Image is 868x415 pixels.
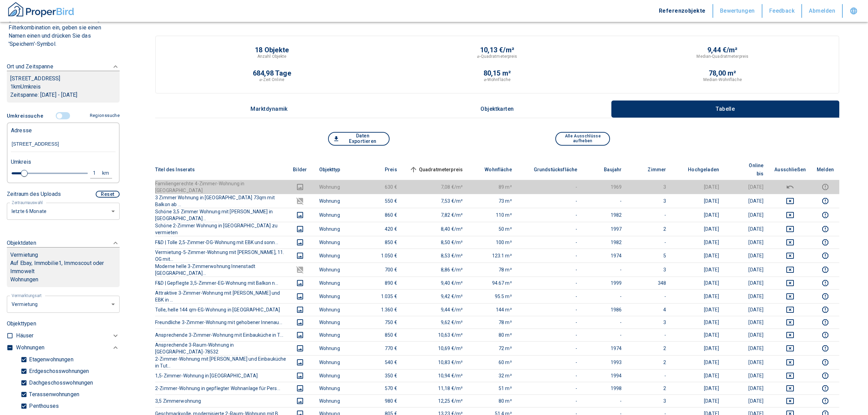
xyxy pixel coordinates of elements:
[7,63,53,71] p: Ort und Zeitspanne
[403,277,469,289] td: 9,40 €/m²
[802,4,843,18] button: Abmelden
[555,132,610,146] button: Alle Ausschlüsse aufheben
[314,341,358,355] td: Wohnung
[517,236,583,249] td: -
[314,303,358,316] td: Wohnung
[627,355,672,369] td: 2
[468,222,517,236] td: 50 m²
[358,316,403,329] td: 750 €
[155,382,286,394] th: 2-Zimmer-Wohnung in gepflegter Wohnanlage für Pers...
[817,266,834,274] button: report this listing
[87,110,120,122] button: Regionssuche
[774,197,806,205] button: deselect this listing
[7,1,75,18] img: ProperBird Logo and Home Button
[90,168,112,178] button: 1km
[292,384,308,392] button: images
[314,236,358,249] td: Wohnung
[817,331,834,339] button: report this listing
[774,225,806,233] button: deselect this listing
[517,355,583,369] td: -
[517,208,583,222] td: -
[314,263,358,277] td: Wohnung
[155,369,286,382] th: 1,5-Zimmer-Wohnung in [GEOGRAPHIC_DATA]
[11,136,116,152] input: Adresse ändern
[292,358,308,366] button: images
[403,341,469,355] td: 10,69 €/m²
[92,169,104,177] div: 1
[583,394,627,407] td: -
[358,180,403,194] td: 630 €
[627,369,672,382] td: -
[27,369,89,374] p: Erdgeschosswohnungen
[517,382,583,394] td: -
[627,394,672,407] td: 3
[155,222,286,236] th: Schöne 2-Zimmer Wohnung in [GEOGRAPHIC_DATA] zu vermieten
[358,394,403,407] td: 980 €
[314,180,358,194] td: Wohnung
[403,369,469,382] td: 10,94 €/m²
[774,384,806,392] button: deselect this listing
[468,289,517,303] td: 95.5 m²
[724,394,769,407] td: [DATE]
[774,183,806,191] button: deselect this listing
[314,249,358,263] td: Wohnung
[403,208,469,222] td: 7,82 €/m²
[817,183,834,191] button: report this listing
[468,263,517,277] td: 78 m²
[817,197,834,205] button: report this listing
[817,384,834,392] button: report this listing
[314,194,358,208] td: Wohnung
[328,132,390,146] button: Daten Exportieren
[811,159,839,180] th: Melden
[637,165,666,174] span: Zimmer
[517,194,583,208] td: -
[724,355,769,369] td: [DATE]
[627,222,672,236] td: 2
[314,382,358,394] td: Wohnung
[314,369,358,382] td: Wohnung
[10,251,38,259] p: Vermietung
[155,341,286,355] th: Ansprechende 3-Raum-Wohnung in [GEOGRAPHIC_DATA]-78532
[724,289,769,303] td: [DATE]
[27,392,79,397] p: Terassenwohnungen
[11,126,32,135] p: Adresse
[672,277,724,289] td: [DATE]
[155,316,286,329] th: Freundliche 3-Zimmer-Wohnung mit gehobener Innenau...
[774,292,806,300] button: deselect this listing
[672,355,724,369] td: [DATE]
[774,279,806,287] button: deselect this listing
[358,263,403,277] td: 700 €
[672,394,724,407] td: [DATE]
[672,222,724,236] td: [DATE]
[817,372,834,380] button: report this listing
[155,303,286,316] th: Tolle, helle 144 qm-EG-Wohnung in [GEOGRAPHIC_DATA]
[7,202,120,220] div: letzte 6 Monate
[7,295,120,313] div: letzte 6 Monate
[774,266,806,274] button: deselect this listing
[155,101,839,118] div: wrapped label tabs example
[292,397,308,405] button: images
[583,382,627,394] td: 1998
[468,208,517,222] td: 110 m²
[358,249,403,263] td: 1.050 €
[817,238,834,246] button: report this listing
[253,70,291,77] p: 684,98 Tage
[730,161,763,178] span: Online bis
[724,263,769,277] td: [DATE]
[292,318,308,326] button: images
[468,382,517,394] td: 51 m²
[259,77,284,83] p: ⌀-Zeit Online
[403,180,469,194] td: 7,08 €/m²
[774,252,806,260] button: deselect this listing
[250,106,288,112] p: Marktdynamik
[155,249,286,263] th: Vermietung-5-Zimmer-Wohnung mit [PERSON_NAME], 11. OG mit...
[672,316,724,329] td: [DATE]
[7,232,120,294] div: ObjektdatenVermietungAuf Ebay, Immobilie1, Immoscout oder ImmoweltWohnungen
[517,303,583,316] td: -
[703,77,742,83] p: Median-Wohnfläche
[627,263,672,277] td: 3
[292,372,308,380] button: images
[713,4,762,18] button: Bewertungen
[403,236,469,249] td: 8,50 €/m²
[672,180,724,194] td: [DATE]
